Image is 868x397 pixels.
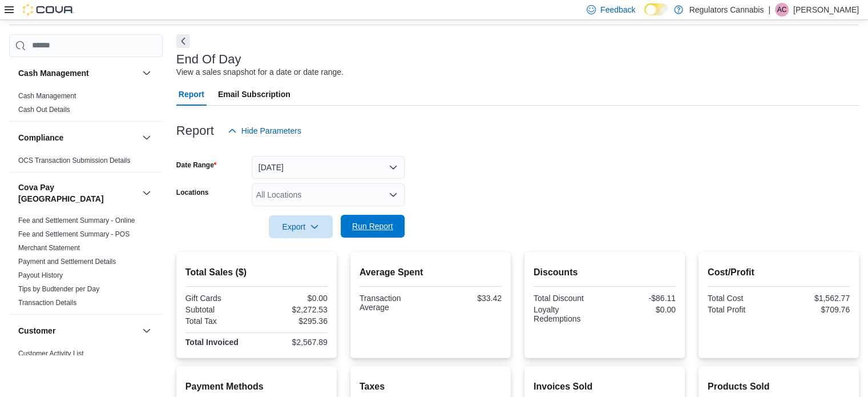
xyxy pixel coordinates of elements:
[176,34,190,48] button: Next
[18,216,135,225] span: Fee and Settlement Summary - Online
[18,285,99,293] a: Tips by Budtender per Day
[18,91,76,101] span: Cash Management
[689,3,764,17] p: Regulators Cannabis
[18,325,138,336] button: Customer
[259,305,328,314] div: $2,272.53
[360,380,502,394] h2: Taxes
[18,67,89,79] h3: Cash Management
[269,215,333,238] button: Export
[600,4,635,15] span: Feedback
[140,186,154,200] button: Cova Pay [GEOGRAPHIC_DATA]
[18,298,76,307] span: Transaction Details
[176,124,214,138] h3: Report
[775,3,789,17] div: Ashlee Campeau
[18,257,116,266] span: Payment and Settlement Details
[360,294,429,312] div: Transaction Average
[534,305,603,323] div: Loyalty Redemptions
[276,215,326,238] span: Export
[341,215,405,238] button: Run Report
[9,214,163,314] div: Cova Pay [GEOGRAPHIC_DATA]
[534,380,676,394] h2: Invoices Sold
[433,294,502,303] div: $33.42
[18,284,99,294] span: Tips by Budtender per Day
[252,156,405,179] button: [DATE]
[259,338,328,347] div: $2,567.89
[607,305,676,314] div: $0.00
[176,188,209,197] label: Locations
[179,83,204,106] span: Report
[793,3,859,17] p: [PERSON_NAME]
[9,89,163,121] div: Cash Management
[18,230,130,238] a: Fee and Settlement Summary - POS
[18,67,138,79] button: Cash Management
[18,132,63,143] h3: Compliance
[708,294,777,303] div: Total Cost
[18,132,138,143] button: Compliance
[18,350,84,358] a: Customer Activity List
[18,157,131,165] a: OCS Transaction Submission Details
[18,271,63,279] a: Payout History
[241,125,301,137] span: Hide Parameters
[9,154,163,172] div: Compliance
[781,294,850,303] div: $1,562.77
[185,316,255,326] div: Total Tax
[389,190,398,199] button: Open list of options
[176,66,344,78] div: View a sales snapshot for a date or date range.
[18,349,84,358] span: Customer Activity List
[185,266,328,279] h2: Total Sales ($)
[218,83,290,106] span: Email Subscription
[185,338,239,347] strong: Total Invoiced
[352,220,393,232] span: Run Report
[708,380,850,394] h2: Products Sold
[18,258,116,266] a: Payment and Settlement Details
[176,161,217,170] label: Date Range
[18,182,138,204] button: Cova Pay [GEOGRAPHIC_DATA]
[18,216,135,224] a: Fee and Settlement Summary - Online
[140,324,154,338] button: Customer
[185,305,255,314] div: Subtotal
[259,316,328,326] div: $295.36
[176,53,241,66] h3: End Of Day
[223,119,306,142] button: Hide Parameters
[185,294,255,303] div: Gift Cards
[140,131,154,145] button: Compliance
[140,66,154,80] button: Cash Management
[534,266,676,279] h2: Discounts
[768,3,770,17] p: |
[360,266,502,279] h2: Average Spent
[777,3,787,17] span: AC
[607,294,676,303] div: -$86.11
[18,230,130,239] span: Fee and Settlement Summary - POS
[18,106,70,114] a: Cash Out Details
[534,294,603,303] div: Total Discount
[18,299,76,307] a: Transaction Details
[18,244,80,252] a: Merchant Statement
[18,325,55,336] h3: Customer
[259,294,328,303] div: $0.00
[644,3,668,15] input: Dark Mode
[18,92,76,100] a: Cash Management
[708,305,777,314] div: Total Profit
[18,243,80,252] span: Merchant Statement
[708,266,850,279] h2: Cost/Profit
[18,271,63,280] span: Payout History
[185,380,328,394] h2: Payment Methods
[23,4,74,15] img: Cova
[18,156,131,165] span: OCS Transaction Submission Details
[781,305,850,314] div: $709.76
